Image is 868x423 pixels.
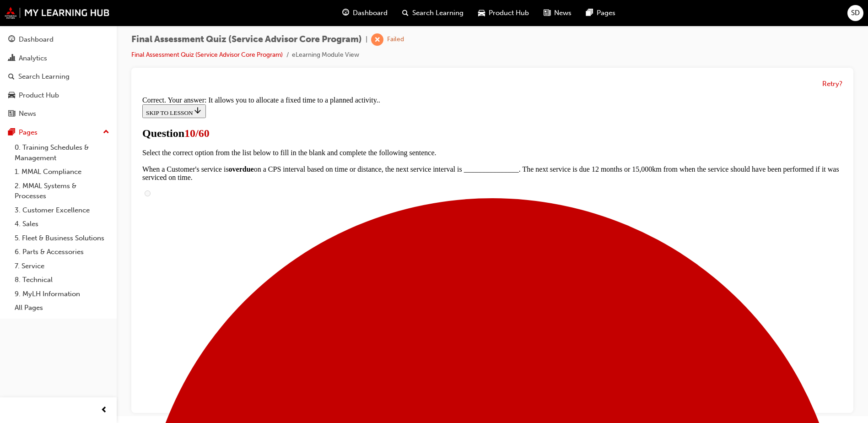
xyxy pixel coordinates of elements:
[4,31,113,48] a: Dashboard
[335,4,395,22] a: guage-iconDashboard
[11,165,113,179] a: 1. MMAL Compliance
[586,7,593,19] span: pages-icon
[11,273,113,287] a: 8. Technical
[101,405,108,416] span: prev-icon
[353,8,388,18] span: Dashboard
[4,105,113,122] a: News
[131,51,283,59] a: Final Assessment Quiz (Service Advisor Core Program)
[8,36,15,44] span: guage-icon
[395,4,471,22] a: search-iconSearch Learning
[19,127,38,138] div: Pages
[11,245,113,259] a: 6. Parts & Accessories
[4,4,704,12] div: Correct. Your answer: It allows you to allocate a fixed time to a planned activity..
[402,7,409,19] span: search-icon
[19,108,36,119] div: News
[11,179,113,203] a: 2. MMAL Systems & Processes
[5,7,110,19] img: mmal
[371,33,383,46] span: learningRecordVerb_FAIL-icon
[478,7,485,19] span: car-icon
[11,217,113,231] a: 4. Sales
[8,73,15,81] span: search-icon
[4,12,67,26] button: SKIP TO LESSON
[131,34,362,45] span: Final Assessment Quiz (Service Advisor Core Program)
[4,87,113,104] a: Product Hub
[19,34,54,45] div: Dashboard
[7,17,64,24] span: SKIP TO LESSON
[11,259,113,273] a: 7. Service
[11,231,113,245] a: 5. Fleet & Business Solutions
[554,8,571,18] span: News
[366,34,367,45] span: |
[4,124,113,141] button: Pages
[847,5,863,21] button: SD
[11,301,113,315] a: All Pages
[489,8,529,18] span: Product Hub
[387,35,404,44] div: Failed
[19,53,47,64] div: Analytics
[8,129,15,137] span: pages-icon
[103,126,109,138] span: up-icon
[11,287,113,301] a: 9. MyLH Information
[4,68,113,85] a: Search Learning
[4,29,113,124] button: DashboardAnalyticsSearch LearningProduct HubNews
[851,8,860,18] span: SD
[597,8,615,18] span: Pages
[4,50,113,67] a: Analytics
[292,50,359,60] li: eLearning Module View
[8,54,15,63] span: chart-icon
[536,4,579,22] a: news-iconNews
[342,7,349,19] span: guage-icon
[579,4,623,22] a: pages-iconPages
[8,110,15,118] span: news-icon
[11,141,113,165] a: 0. Training Schedules & Management
[18,71,70,82] div: Search Learning
[19,90,59,101] div: Product Hub
[11,203,113,217] a: 3. Customer Excellence
[412,8,464,18] span: Search Learning
[822,79,842,89] button: Retry?
[471,4,536,22] a: car-iconProduct Hub
[8,92,15,100] span: car-icon
[544,7,550,19] span: news-icon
